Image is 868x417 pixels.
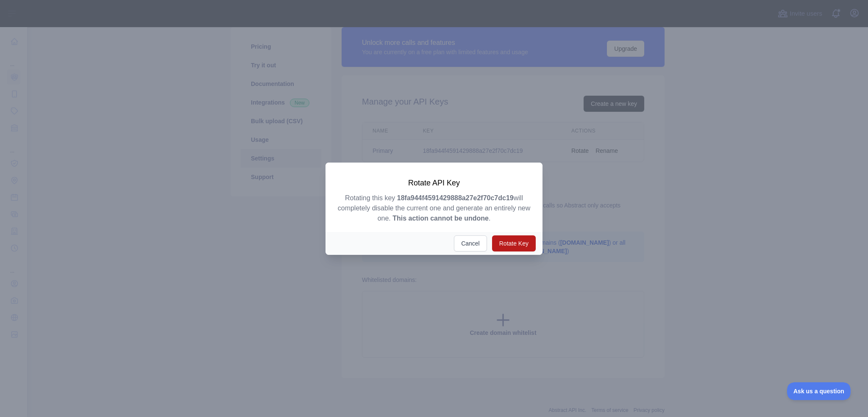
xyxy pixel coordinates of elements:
[392,215,489,222] strong: This action cannot be undone
[492,235,536,251] button: Rotate Key
[787,382,851,400] iframe: Toggle Customer Support
[454,235,487,251] button: Cancel
[336,178,532,188] h3: Rotate API Key
[397,194,514,202] strong: 18fa944f4591429888a27e2f70c7dc19
[336,193,532,224] p: Rotating this key will completely disable the current one and generate an entirely new one. .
